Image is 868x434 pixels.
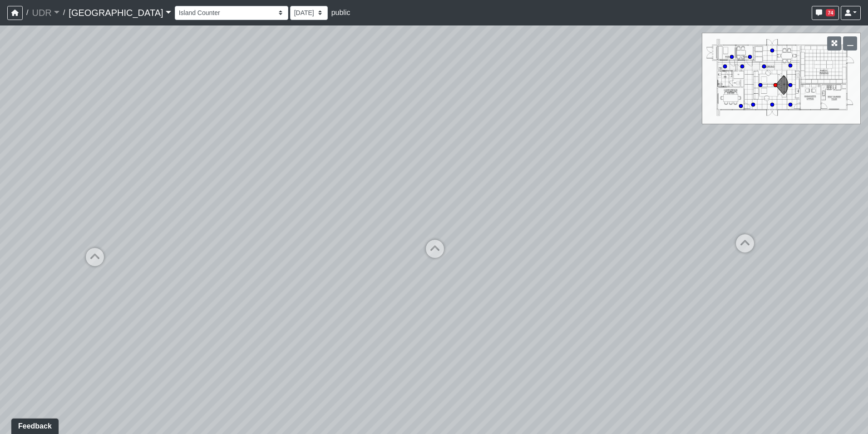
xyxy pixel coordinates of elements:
a: UDR [32,4,59,22]
iframe: Ybug feedback widget [7,416,60,434]
a: [GEOGRAPHIC_DATA] [69,4,171,22]
span: / [23,4,32,22]
span: 74 [826,9,835,16]
span: public [331,9,350,16]
button: 74 [812,6,839,20]
span: / [59,4,69,22]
